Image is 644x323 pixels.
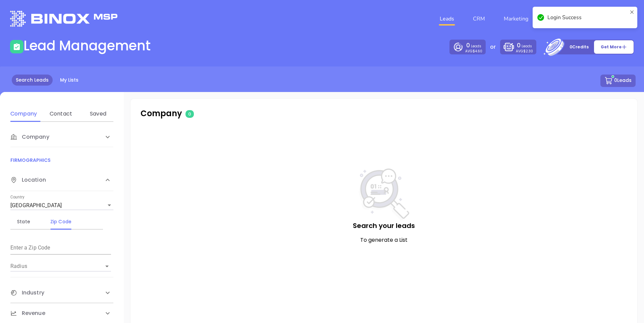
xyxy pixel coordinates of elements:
div: Location [10,169,113,191]
span: 0 [185,110,194,118]
a: Search Leads [12,75,53,86]
button: Get More [594,40,634,54]
div: Company [10,110,37,118]
label: Country [10,195,24,199]
div: Login Success [547,13,627,21]
p: Leads [517,41,532,50]
span: $2.30 [523,49,533,54]
span: Location [10,176,46,184]
img: NoSearch [359,169,409,221]
div: Industry [10,283,113,303]
p: AVG [516,50,533,53]
p: Leads [466,41,481,50]
div: Saved [85,110,111,118]
span: 0 [517,41,521,49]
p: 0 Credits [570,44,589,50]
p: Search your leads [144,221,624,231]
button: Open [102,262,112,271]
img: logo [10,11,117,27]
p: AVG [465,50,482,53]
p: Company [141,107,306,120]
p: or [490,43,496,51]
span: Company [10,133,49,141]
p: To generate a List [144,236,624,244]
div: State [10,218,37,226]
p: FIRMOGRAPHICS [10,156,113,164]
a: My Lists [56,75,83,86]
h1: Lead Management [23,38,151,54]
div: [GEOGRAPHIC_DATA] [10,200,113,211]
a: CRM [470,12,488,26]
a: Marketing [501,12,531,26]
span: 0 [466,41,470,49]
span: Revenue [10,309,45,317]
span: $4.60 [473,49,482,54]
span: Industry [10,289,44,297]
div: Contact [48,110,74,118]
button: 0Leads [600,75,636,87]
div: Zip Code [48,218,74,226]
a: Leads [437,12,457,26]
div: Company [10,127,113,147]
